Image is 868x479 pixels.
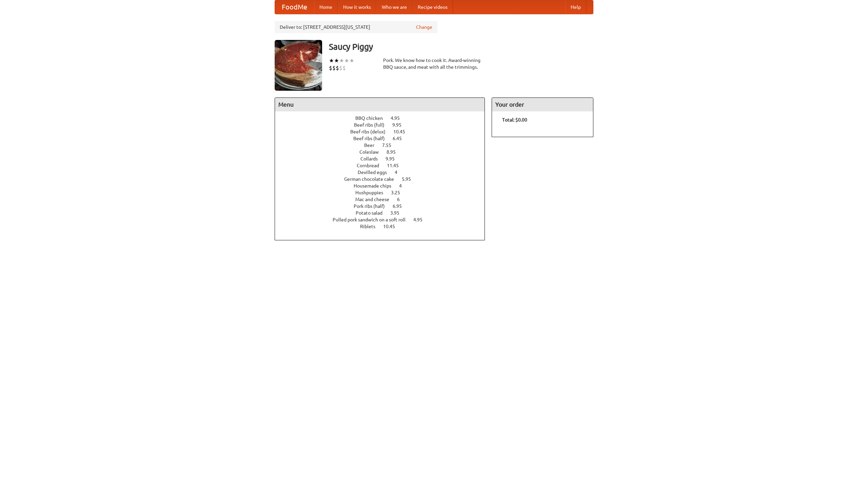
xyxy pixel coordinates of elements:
a: How it works [338,0,376,14]
span: 4.95 [391,115,407,121]
li: $ [339,64,342,72]
a: Collards 9.95 [360,156,407,161]
a: Help [565,0,586,14]
span: Coleslaw [359,149,386,155]
a: Mac and cheese 6 [355,197,412,202]
span: 11.45 [387,163,406,168]
span: Pork ribs (half) [354,203,392,209]
span: 10.45 [383,224,402,229]
span: Hushpuppies [355,190,390,195]
li: $ [342,64,346,72]
img: angular.jpg [275,40,322,91]
a: Who we are [376,0,412,14]
span: 4.95 [413,217,429,222]
li: ★ [334,57,339,64]
li: ★ [339,57,344,64]
h3: Saucy Piggy [329,40,593,53]
span: Beef ribs (full) [354,122,391,128]
span: Pulled pork sandwich on a soft roll [333,217,412,222]
a: BBQ chicken 4.95 [355,115,412,121]
a: Change [416,24,432,30]
li: ★ [349,57,354,64]
h4: Menu [275,98,485,111]
span: 7.55 [382,143,398,148]
a: Potato salad 3.95 [356,210,412,216]
a: Recipe videos [412,0,453,14]
span: Collards [360,156,384,161]
span: Devilled eggs [358,170,394,175]
span: 8.95 [387,149,402,155]
span: 5.95 [402,176,418,182]
span: 3.25 [391,190,407,195]
span: 4 [399,183,409,189]
a: Devilled eggs 4 [358,170,410,175]
li: $ [332,64,336,72]
span: 6 [397,197,407,202]
li: ★ [329,57,334,64]
a: Coleslaw 8.95 [359,149,408,155]
span: German chocolate cake [344,176,401,182]
li: $ [336,64,339,72]
span: Mac and cheese [355,197,396,202]
a: Hushpuppies 3.25 [355,190,413,195]
h4: Your order [492,98,593,111]
a: Cornbread 11.45 [357,163,411,168]
a: Beer 7.55 [364,143,404,148]
li: $ [329,64,332,72]
a: Pulled pork sandwich on a soft roll 4.95 [333,217,435,222]
span: 9.95 [386,156,401,161]
span: 10.45 [393,129,412,134]
a: German chocolate cake 5.95 [344,176,423,182]
span: BBQ chicken [355,115,390,121]
li: ★ [344,57,349,64]
span: Beef ribs (half) [353,136,392,141]
span: 9.95 [392,122,408,128]
div: Pork. We know how to cook it. Award-winning BBQ sauce, and meat with all the trimmings. [383,57,485,70]
a: Riblets 10.45 [360,224,408,229]
a: Pork ribs (half) 6.95 [354,203,414,209]
span: Housemade chips [354,183,398,189]
span: Beer [364,143,381,148]
a: Housemade chips 4 [354,183,414,189]
span: Potato salad [356,210,389,216]
span: Riblets [360,224,382,229]
span: 3.95 [390,210,406,216]
a: Beef ribs (half) 6.45 [353,136,414,141]
a: FoodMe [275,0,314,14]
b: Total: $0.00 [502,117,527,123]
a: Beef ribs (delux) 10.45 [350,129,418,134]
a: Home [314,0,338,14]
a: Beef ribs (full) 9.95 [354,122,414,128]
span: Beef ribs (delux) [350,129,392,134]
span: 6.95 [393,203,409,209]
span: 4 [395,170,404,175]
div: Deliver to: [STREET_ADDRESS][US_STATE] [275,21,437,33]
span: 6.45 [393,136,409,141]
span: Cornbread [357,163,386,168]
